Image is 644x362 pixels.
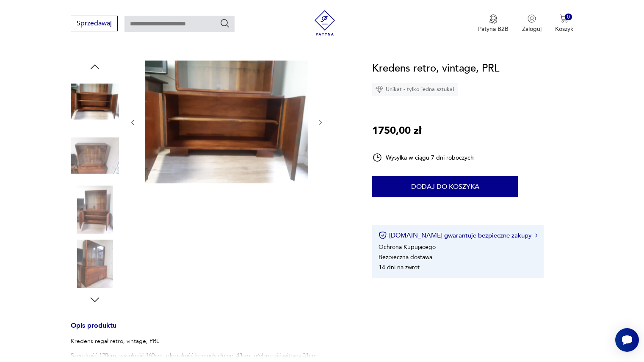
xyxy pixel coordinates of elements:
[565,14,572,21] div: 0
[71,132,119,180] img: Zdjęcie produktu Kredens retro, vintage, PRL
[555,25,573,33] p: Koszyk
[372,123,421,139] p: 1750,00 zł
[372,61,499,77] h1: Kredens retro, vintage, PRL
[379,231,537,240] button: [DOMAIN_NAME] gwarantuje bezpieczne zakupy
[71,351,318,360] p: Szerokość 120cm, wysokość 160cm, głębokość komody dolnej 43cm, głębokość witryny 31cm.
[71,323,352,337] h3: Opis produktu
[376,86,383,93] img: Ikona diamentu
[71,16,118,31] button: Sprzedawaj
[71,77,119,126] img: Zdjęcie produktu Kredens retro, vintage, PRL
[522,14,542,33] button: Zaloguj
[372,176,518,197] button: Dodaj do koszyka
[615,328,639,352] iframe: Smartsupp widget button
[71,21,118,27] a: Sprzedawaj
[560,14,568,23] img: Ikona koszyka
[379,231,387,240] img: Ikona certyfikatu
[489,14,498,24] img: Ikona medalu
[522,25,542,33] p: Zaloguj
[145,61,308,183] img: Zdjęcie produktu Kredens retro, vintage, PRL
[555,14,573,33] button: 0Koszyk
[535,233,538,238] img: Ikona strzałki w prawo
[478,25,509,33] p: Patyna B2B
[71,240,119,288] img: Zdjęcie produktu Kredens retro, vintage, PRL
[379,263,420,271] li: 14 dni na zwrot
[71,337,318,345] p: Kredens regał retro, vintage, PRL
[379,253,432,261] li: Bezpieczna dostawa
[71,185,119,234] img: Zdjęcie produktu Kredens retro, vintage, PRL
[379,243,436,251] li: Ochrona Kupującego
[312,10,337,36] img: Patyna - sklep z meblami i dekoracjami vintage
[220,18,230,28] button: Szukaj
[478,14,509,33] button: Patyna B2B
[372,152,474,163] div: Wysyłka w ciągu 7 dni roboczych
[478,14,509,33] a: Ikona medaluPatyna B2B
[528,14,536,23] img: Ikonka użytkownika
[372,83,458,96] div: Unikat - tylko jedna sztuka!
